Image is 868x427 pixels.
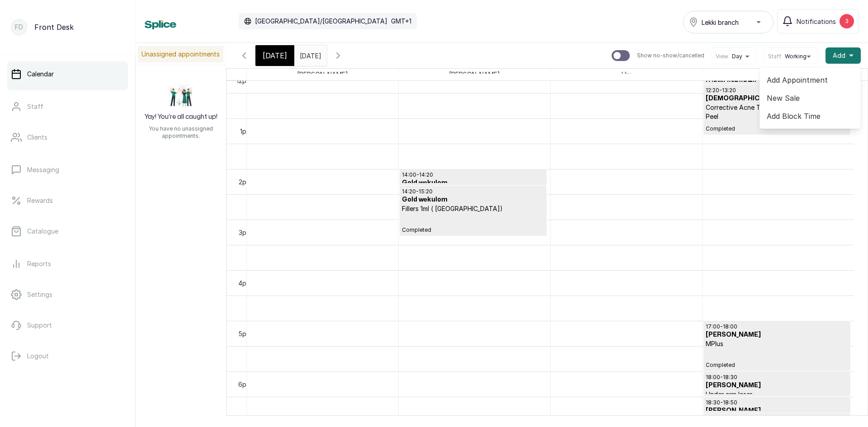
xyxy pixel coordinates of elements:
[15,23,23,32] p: FD
[759,67,861,129] div: Add
[706,406,848,415] h3: [PERSON_NAME]
[7,219,128,244] a: Catalogue
[237,228,253,237] div: 3pm
[255,17,387,26] p: [GEOGRAPHIC_DATA]/[GEOGRAPHIC_DATA]
[238,127,253,136] div: 1pm
[27,102,43,111] p: Staff
[402,171,544,178] p: 14:00 - 14:20
[145,113,217,122] h2: Yay! You’re all caught up!
[767,93,854,103] span: New Sale
[7,61,128,87] a: Calendar
[716,53,728,60] span: View
[7,94,128,119] a: Staff
[402,188,544,195] p: 14:20 - 15:20
[236,329,253,338] div: 5pm
[138,46,223,62] p: Unassigned appointments
[706,374,848,381] p: 18:00 - 18:30
[833,51,845,60] span: Add
[706,330,848,339] h3: [PERSON_NAME]
[702,18,739,27] span: Lekki branch
[402,195,544,204] h3: Gold wekulom
[27,259,51,268] p: Reports
[683,11,774,33] button: Lekki branch
[706,399,848,406] p: 18:30 - 18:50
[706,339,848,348] p: MPlus
[236,380,253,389] div: 6pm
[27,165,59,174] p: Messaging
[237,177,253,187] div: 2pm
[732,53,742,60] span: Day
[27,196,53,205] p: Rewards
[768,53,814,60] button: StaffWorking
[402,178,544,188] h3: Gold wekulom
[263,50,287,61] span: [DATE]
[706,381,848,390] h3: [PERSON_NAME]
[27,321,52,330] p: Support
[7,125,128,150] a: Clients
[402,226,544,234] span: Completed
[620,69,633,80] span: Uju
[637,52,704,59] p: Show no-show/cancelled
[295,69,350,80] span: [PERSON_NAME]
[767,75,854,85] span: Add Appointment
[840,14,854,28] div: 3
[7,251,128,277] a: Reports
[716,53,753,60] button: ViewDay
[391,17,411,26] p: GMT+1
[34,22,74,33] p: Front Desk
[27,227,58,236] p: Catalogue
[706,390,848,399] p: Under arm laser
[706,125,848,132] span: Completed
[826,47,861,64] button: Add
[141,125,221,140] p: You have no unassigned appointments.
[27,290,52,299] p: Settings
[27,133,47,142] p: Clients
[7,343,128,369] button: Logout
[785,53,807,60] span: Working
[706,103,848,121] p: Corrective Acne Treatment and Combination Peel
[7,313,128,338] a: Support
[797,17,836,26] span: Notifications
[706,87,848,94] p: 12:20 - 13:20
[7,188,128,213] a: Rewards
[706,323,848,330] p: 17:00 - 18:00
[27,70,54,79] p: Calendar
[27,352,49,361] p: Logout
[447,69,502,80] span: [PERSON_NAME]
[7,282,128,307] a: Settings
[7,157,128,183] a: Messaging
[767,111,854,122] span: Add Block Time
[706,361,848,369] span: Completed
[706,94,848,103] h3: [DEMOGRAPHIC_DATA][PERSON_NAME]
[255,45,294,66] div: [DATE]
[777,9,859,33] button: Notifications3
[402,204,544,213] p: Fillers 1ml ( [GEOGRAPHIC_DATA])
[236,278,253,288] div: 4pm
[768,53,781,60] span: Staff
